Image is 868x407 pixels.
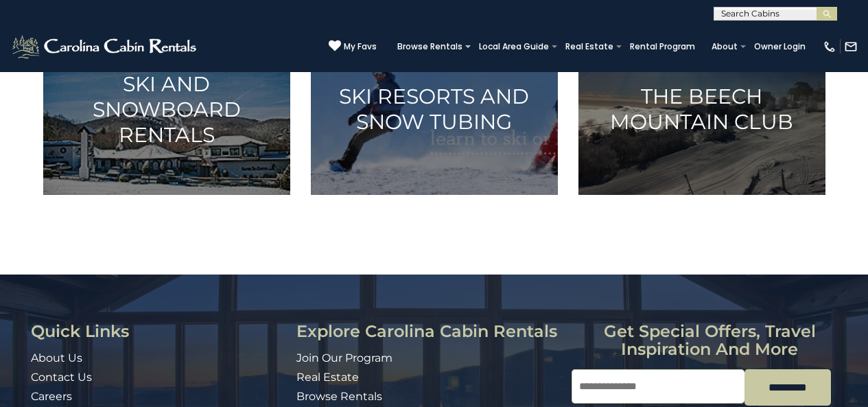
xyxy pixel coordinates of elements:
[31,351,82,364] a: About Us
[472,37,556,56] a: Local Area Guide
[296,390,382,403] a: Browse Rentals
[10,33,200,60] img: White-1-2.png
[390,37,469,56] a: Browse Rentals
[31,371,92,384] a: Contact Us
[296,323,562,340] h3: Explore Carolina Cabin Rentals
[328,84,541,135] h3: Ski Resorts and Snow Tubing
[572,323,847,359] h3: Get special offers, travel inspiration and more
[31,323,286,340] h3: Quick Links
[844,40,858,54] img: mail-regular-white.png
[31,390,72,403] a: Careers
[60,71,273,147] h3: Ski and Snowboard Rentals
[296,351,392,364] a: Join Our Program
[747,37,812,56] a: Owner Login
[43,23,290,195] a: Ski and Snowboard Rentals
[596,84,808,135] h3: The Beech Mountain Club
[296,371,359,384] a: Real Estate
[623,37,702,56] a: Rental Program
[823,40,836,54] img: phone-regular-white.png
[329,40,377,54] a: My Favs
[344,40,377,53] span: My Favs
[311,23,558,195] a: Ski Resorts and Snow Tubing
[705,37,744,56] a: About
[578,23,825,195] a: The Beech Mountain Club
[559,37,620,56] a: Real Estate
